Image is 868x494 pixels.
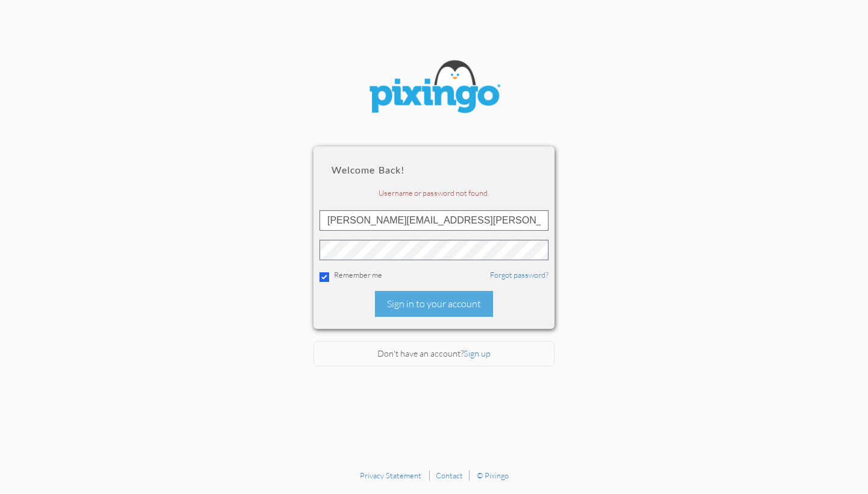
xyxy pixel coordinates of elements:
input: ID or Email [319,210,549,231]
a: Privacy Statement [360,471,421,480]
a: Contact [436,471,463,480]
div: Remember me [319,269,549,282]
div: Don't have an account? [313,341,555,367]
div: Username or password not found. [319,187,549,198]
div: Sign in to your account [375,291,493,317]
a: © Pixingo [477,471,509,480]
h2: Welcome back! [332,164,536,175]
a: Forgot password? [490,270,549,280]
img: pixingo logo [362,54,506,122]
a: Sign up [464,348,491,358]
